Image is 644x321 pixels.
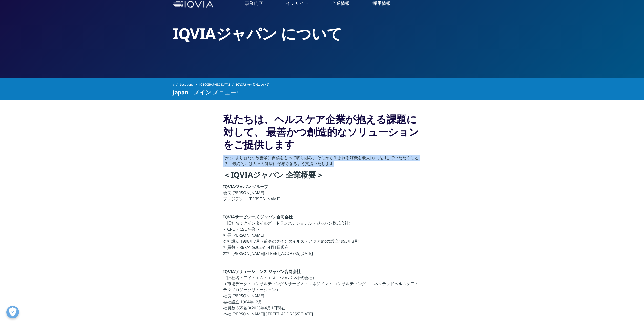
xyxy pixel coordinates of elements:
h4: ＜IQVIAジャパン 企業概要＞ [223,170,421,184]
span: Japan メイン メニュー [173,89,236,95]
h2: IQVIAジャパン について [173,24,471,43]
button: 優先設定センターを開く [6,306,19,318]
strong: IQVIAサービシーズ ジャパン合同会社 [223,214,293,220]
p: （旧社名：クインタイルズ・トランスナショナル・ジャパン株式会社） ＜CRO・CSO事業＞ 社長 [PERSON_NAME] 会社設立 1998年7月（前身のクインタイルズ・アジアIncの設立19... [223,214,421,259]
a: [GEOGRAPHIC_DATA] [199,80,236,89]
strong: IQVIAソリューションズ ジャパン合同会社 [223,269,301,274]
span: IQVIAジャパンについて [236,80,269,89]
p: （旧社名：アイ・エム・エス・ジャパン株式会社） ＜市場データ・コンサルティング＆サービス・マネジメント コンサルティング・コネクテッドヘルスケア・テクノロジーソリューション＞ 社長 [PERSO... [223,268,421,320]
a: Locations [180,80,199,89]
strong: IQVIAジャパン グループ [223,184,268,189]
p: 会長 [PERSON_NAME] プレジデント [PERSON_NAME] [223,184,421,205]
h3: 私たちは、ヘルスケア企業が抱える課題に対して、 最善かつ創造的なソリューションをご提供します [223,113,421,155]
p: それにより新たな改善策に自信をもって取り組み、 そこから生まれる好機を最大限に活用していただくことで、 最終的には人々の健康に寄与できるよう支援いたします [223,155,421,170]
